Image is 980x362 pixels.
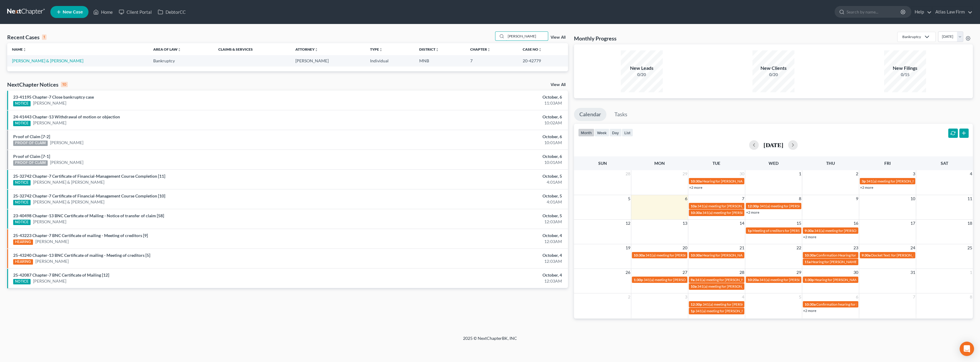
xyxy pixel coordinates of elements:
span: 18 [967,220,973,227]
a: 25-32742 Chapter-7 Certificate of Financial-Management Course Completion [10] [13,193,165,198]
div: 10:01AM [383,140,562,146]
a: Typeunfold_more [370,47,383,52]
span: 11a [805,260,811,264]
div: October, 6 [383,153,562,159]
a: Chapterunfold_more [470,47,491,52]
a: [PERSON_NAME] & [PERSON_NAME] [12,58,83,63]
span: 31 [910,269,916,276]
span: 15 [796,220,802,227]
span: 341(a) meeting for [PERSON_NAME] & [PERSON_NAME] [702,210,792,215]
td: Bankruptcy [148,55,214,66]
span: 7 [741,195,745,202]
div: NOTICE [13,220,31,225]
th: Claims & Services [214,43,290,55]
div: NOTICE [13,180,31,185]
div: 2025 © NextChapterBK, INC [319,335,661,346]
span: 1:30p [634,277,643,282]
span: 25 [967,244,973,251]
span: 10:20a [748,277,759,282]
input: Search by name... [506,32,548,40]
span: 6 [855,293,859,301]
div: October, 5 [383,173,562,179]
span: Fri [884,161,891,166]
a: [PERSON_NAME] [33,100,66,106]
div: NOTICE [13,200,31,205]
span: New Case [63,10,83,14]
a: 23-41195 Chapter-7 Close bankruptcy case [13,94,94,99]
a: +2 more [746,210,759,215]
a: View All [551,83,566,87]
span: 29 [796,269,802,276]
span: Docket Text: for [PERSON_NAME] [871,253,925,257]
span: 22 [796,244,802,251]
span: 12:30p [748,204,759,208]
a: Districtunfold_more [419,47,439,52]
div: HEARING [13,259,33,265]
a: Home [90,7,116,17]
span: 11 [967,195,973,202]
a: 25-43240 Chapter-13 BNC Certificate of mailing - Meeting of creditors [5] [13,253,150,258]
button: month [578,129,594,137]
a: 23-40498 Chapter-13 BNC Certificate of Mailing - Notice of transfer of claim [58] [13,213,164,218]
a: [PERSON_NAME] [35,258,69,264]
div: NOTICE [13,279,31,284]
a: +2 more [860,185,873,190]
a: [PERSON_NAME] [33,120,66,126]
i: unfold_more [538,48,542,52]
td: 20-42779 [518,55,568,66]
span: 14 [739,220,745,227]
span: Hearing for [PERSON_NAME] & [PERSON_NAME] [702,253,781,257]
a: +2 more [803,235,816,239]
a: [PERSON_NAME] [33,278,66,284]
span: Thu [826,161,835,166]
td: [PERSON_NAME] [291,55,365,66]
span: 17 [910,220,916,227]
span: 3p [862,179,866,183]
i: unfold_more [178,48,181,52]
span: 9 [855,195,859,202]
span: 20 [682,244,688,251]
span: 10:30a [691,179,702,183]
span: Meeting of creditors for [PERSON_NAME] & [PERSON_NAME] [752,228,850,233]
span: 3 [912,170,916,177]
span: Confirmation Hearing for [PERSON_NAME][DEMOGRAPHIC_DATA] [816,253,925,257]
div: 0/20 [752,72,794,78]
div: October, 4 [383,233,562,239]
span: 341(a) meeting for [PERSON_NAME] [703,302,760,307]
div: HEARING [13,239,33,245]
i: unfold_more [315,48,318,52]
span: 341(a) meeting for [PERSON_NAME] & [PERSON_NAME] [645,253,735,257]
span: Wed [769,161,778,166]
td: 7 [465,55,518,66]
span: 12:30p [691,302,702,307]
span: 10:30a [805,253,816,257]
span: 1p [748,228,752,233]
span: 23 [853,244,859,251]
span: 6 [684,195,688,202]
span: Sun [598,161,607,166]
a: [PERSON_NAME] [35,239,69,245]
span: 29 [682,170,688,177]
div: 1 [42,34,46,40]
a: Atlas Law Firm [932,7,973,17]
div: October, 6 [383,114,562,120]
span: 8 [798,195,802,202]
span: 341(a) meeting for [PERSON_NAME] [760,204,817,208]
a: 25-43223 Chapter-7 BNC Certificate of mailing - Meeting of creditors [9] [13,233,148,238]
input: Search by name... [847,6,901,17]
td: Individual [365,55,414,66]
div: 12:03AM [383,278,562,284]
a: Proof of Claim [7-1] [13,154,50,159]
div: New Clients [752,65,794,72]
button: list [622,129,633,137]
div: 4:01AM [383,199,562,205]
div: October, 5 [383,193,562,199]
h3: Monthly Progress [574,35,617,42]
div: 0/20 [621,72,663,78]
span: 8 [969,293,973,301]
span: 4 [969,170,973,177]
span: 341(a) meeting for [PERSON_NAME] [644,277,701,282]
button: week [594,129,609,137]
div: Recent Cases [7,34,46,41]
span: 9a [691,277,695,282]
